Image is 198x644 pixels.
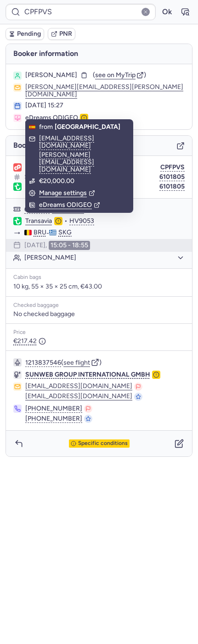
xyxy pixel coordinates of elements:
[25,102,185,109] div: [DATE] 15:27
[13,338,46,345] span: €217.42
[39,123,120,131] div: from
[13,329,185,336] div: Price
[93,72,146,79] button: (see on MyTrip)
[13,302,185,309] div: Checked baggage
[13,283,185,291] p: 10 kg, 55 × 35 × 25 cm, €43.00
[160,164,185,171] button: CPFPVS
[25,371,150,378] span: SUNWEB GROUP INTERNATIONAL GMBH
[58,229,72,236] span: SKG
[48,28,75,40] button: PNR
[13,183,22,191] figure: HV airline logo
[13,141,77,150] span: Booking #
[13,217,22,225] figure: HV airline logo
[24,241,90,250] div: [DATE],
[63,359,90,366] button: see flight
[24,205,185,213] div: ( )
[159,183,185,190] button: 6101805
[25,217,185,225] div: •
[13,274,185,281] div: Cabin bags
[17,30,41,38] span: Pending
[39,135,130,150] button: [EMAIL_ADDRESS][DOMAIN_NAME]
[69,217,94,225] button: HV9053
[39,151,130,173] button: [PERSON_NAME][EMAIL_ADDRESS][DOMAIN_NAME]
[34,229,46,236] span: BRU
[39,189,95,197] div: Manage settings
[6,4,156,20] input: PNR Reference
[25,114,78,122] span: eDreams ODIGEO
[78,440,128,447] span: Specific conditions
[25,383,132,391] button: [EMAIL_ADDRESS][DOMAIN_NAME]
[6,28,44,40] button: Pending
[29,201,100,209] button: eDreams ODIGEO
[159,173,185,181] button: 6101805
[25,72,77,79] span: [PERSON_NAME]
[24,254,185,262] button: [PERSON_NAME]
[24,206,50,213] button: 6101805
[25,405,82,413] button: [PHONE_NUMBER]
[95,71,136,79] span: see on MyTrip
[25,393,132,401] button: [EMAIL_ADDRESS][DOMAIN_NAME]
[24,173,80,181] span: Supplier booking ID
[30,439,168,448] button: Specific conditions
[13,163,22,172] figure: 1L airline logo
[25,415,82,423] button: [PHONE_NUMBER]
[6,44,192,64] h4: Booker information
[29,189,95,197] button: Manage settings
[159,5,174,19] button: Ok
[39,201,100,209] div: eDreams ODIGEO
[59,30,72,38] span: PNR
[49,241,90,250] time: 15:05 - 18:55
[39,177,74,185] div: €20,000.00
[25,83,185,98] button: [PERSON_NAME][EMAIL_ADDRESS][PERSON_NAME][DOMAIN_NAME]
[25,358,185,366] div: ( )
[25,217,52,225] a: Transavia
[13,311,185,318] div: No checked baggage
[24,229,185,237] div: -
[25,359,61,366] button: 1213837546
[55,123,120,131] b: [GEOGRAPHIC_DATA]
